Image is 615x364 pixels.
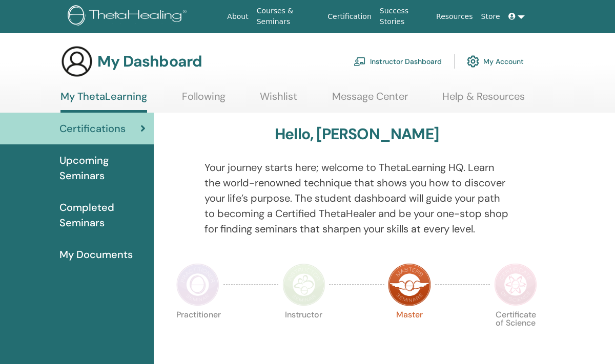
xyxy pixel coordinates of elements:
[275,125,439,143] h3: Hello, [PERSON_NAME]
[388,311,431,354] p: Master
[97,52,202,71] h3: My Dashboard
[204,160,509,237] p: Your journey starts here; welcome to ThetaLearning HQ. Learn the world-renowned technique that sh...
[354,57,366,66] img: chalkboard-teacher.svg
[388,263,431,306] img: Master
[59,121,126,136] span: Certifications
[253,2,324,31] a: Courses & Seminars
[494,311,537,354] p: Certificate of Science
[60,90,147,113] a: My ThetaLearning
[354,50,442,73] a: Instructor Dashboard
[182,90,225,110] a: Following
[223,7,252,26] a: About
[68,5,190,28] img: logo.png
[59,200,146,230] span: Completed Seminars
[59,247,133,262] span: My Documents
[282,311,325,354] p: Instructor
[176,311,219,354] p: Practitioner
[442,90,525,110] a: Help & Resources
[432,7,477,26] a: Resources
[60,45,93,78] img: generic-user-icon.jpg
[176,263,219,306] img: Practitioner
[332,90,408,110] a: Message Center
[467,50,524,73] a: My Account
[323,7,375,26] a: Certification
[477,7,504,26] a: Store
[376,2,432,31] a: Success Stories
[494,263,537,306] img: Certificate of Science
[467,53,479,70] img: cog.svg
[59,153,146,183] span: Upcoming Seminars
[260,90,297,110] a: Wishlist
[282,263,325,306] img: Instructor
